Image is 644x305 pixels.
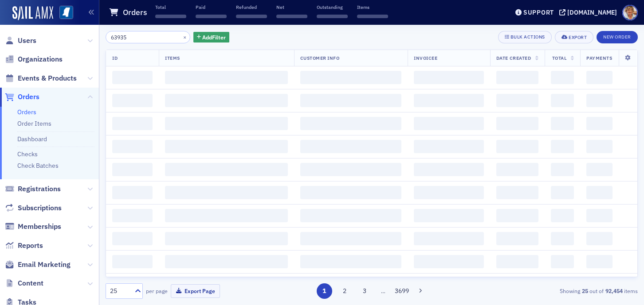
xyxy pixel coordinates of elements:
button: Export Page [171,284,220,298]
p: Total [155,4,186,10]
button: 3699 [394,283,410,299]
img: SailAMX [59,6,73,19]
span: ‌ [551,232,574,245]
span: ‌ [414,140,484,153]
span: ‌ [496,140,538,153]
span: Total [552,55,567,61]
span: ‌ [357,15,388,18]
span: ‌ [586,71,613,84]
span: Registrations [18,184,61,194]
a: Memberships [5,222,61,232]
span: Add Filter [202,33,226,41]
button: AddFilter [193,32,230,43]
p: Paid [196,4,227,10]
span: ‌ [300,71,401,84]
a: Registrations [5,184,61,194]
p: Refunded [236,4,267,10]
span: ‌ [300,163,401,176]
span: Subscriptions [18,203,62,213]
span: ‌ [112,163,153,176]
span: ‌ [586,163,613,176]
span: Content [18,278,43,288]
span: ‌ [496,117,538,130]
img: SailAMX [12,6,53,20]
a: Users [5,36,36,46]
a: Order Items [17,120,51,127]
button: 2 [337,283,352,299]
span: ‌ [196,15,227,18]
span: ‌ [165,94,288,107]
span: ‌ [586,255,613,268]
span: ‌ [414,186,484,199]
strong: 92,454 [604,287,624,295]
span: Date Created [496,55,531,61]
span: ‌ [496,71,538,84]
p: Items [357,4,388,10]
span: ‌ [586,232,613,245]
span: ‌ [300,209,401,222]
span: ‌ [586,140,613,153]
a: Dashboard [17,135,47,143]
div: Support [523,8,554,16]
span: Orders [18,92,39,102]
span: ‌ [112,255,153,268]
p: Outstanding [317,4,348,10]
button: Bulk Actions [498,31,552,43]
span: Customer Info [300,55,340,61]
span: Payments [586,55,612,61]
span: ‌ [496,186,538,199]
span: ‌ [551,71,574,84]
span: ‌ [276,15,307,18]
div: Export [569,35,587,40]
span: ‌ [112,232,153,245]
span: ‌ [551,94,574,107]
span: ‌ [165,71,288,84]
p: Net [276,4,307,10]
span: ‌ [300,94,401,107]
span: ‌ [112,186,153,199]
span: … [377,287,389,295]
span: ‌ [300,232,401,245]
a: Reports [5,241,43,251]
a: Subscriptions [5,203,62,213]
span: ‌ [414,163,484,176]
span: ID [112,55,118,61]
span: ‌ [586,94,613,107]
span: ‌ [414,209,484,222]
label: per page [146,287,168,295]
h1: Orders [123,7,147,18]
span: ‌ [112,71,153,84]
input: Search… [106,31,190,43]
span: ‌ [112,140,153,153]
span: ‌ [300,255,401,268]
span: ‌ [551,140,574,153]
button: × [181,33,189,41]
span: ‌ [586,117,613,130]
div: 25 [110,286,130,296]
span: ‌ [155,15,186,18]
button: 1 [317,283,332,299]
span: ‌ [165,186,288,199]
span: ‌ [551,163,574,176]
a: Check Batches [17,162,59,170]
span: ‌ [496,255,538,268]
span: ‌ [165,140,288,153]
span: ‌ [586,209,613,222]
span: ‌ [414,232,484,245]
span: ‌ [414,117,484,130]
span: ‌ [165,232,288,245]
span: ‌ [414,255,484,268]
span: Email Marketing [18,260,71,270]
span: ‌ [300,186,401,199]
span: ‌ [551,117,574,130]
span: ‌ [414,71,484,84]
span: ‌ [317,15,348,18]
span: Reports [18,241,43,251]
span: ‌ [112,94,153,107]
div: [DOMAIN_NAME] [567,8,617,16]
strong: 25 [580,287,589,295]
div: Bulk Actions [510,35,545,39]
a: View Homepage [53,6,73,21]
span: ‌ [496,94,538,107]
